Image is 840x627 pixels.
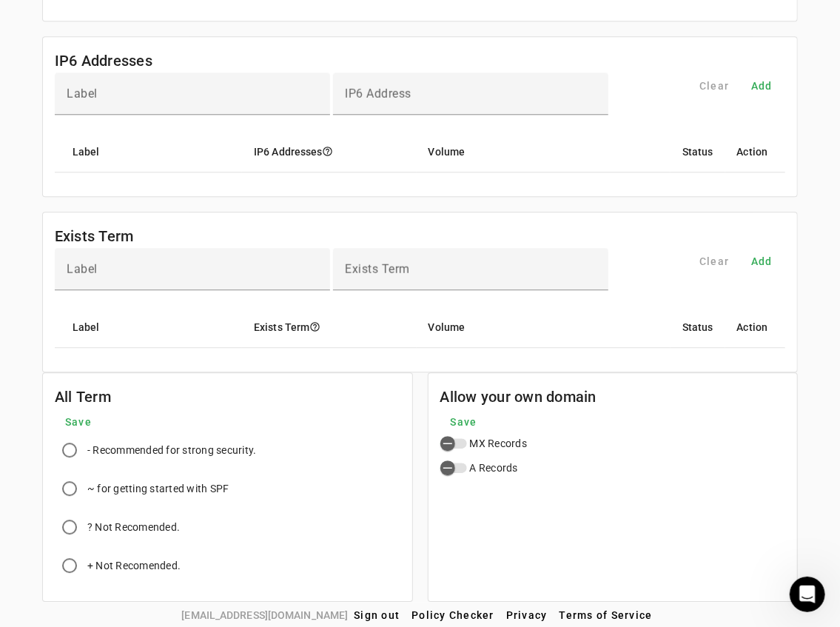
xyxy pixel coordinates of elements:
span: Home [58,499,89,509]
span: Messages from the team will be shown here [34,278,263,293]
mat-label: Exists Term [345,262,410,276]
span: Policy Checker [411,609,494,621]
button: Send us a message [68,417,228,446]
mat-header-cell: Status [671,131,725,172]
button: Add [738,248,785,275]
label: - Recommended for strong security. [84,443,257,457]
button: Messages [148,462,296,521]
mat-card-title: Allow your own domain [440,385,597,409]
label: A Records [467,460,518,475]
mat-card-title: IP6 Addresses [55,49,152,73]
iframe: Intercom live chat [790,577,825,612]
h1: Messages [110,7,189,32]
mat-label: Label [67,87,98,101]
i: help_outline [322,146,333,157]
mat-card-title: Exists Term [55,224,134,248]
mat-header-cell: Label [55,131,242,172]
mat-header-cell: Volume [417,131,671,172]
mat-label: Label [67,262,98,276]
h2: No messages [98,246,198,264]
label: + Not Recomended. [84,558,181,573]
div: Close [260,6,286,33]
span: Add [751,254,773,269]
fm-list-table: IP6 Addresses [42,36,799,197]
mat-label: IP6 Address [345,87,411,101]
button: Add [738,73,785,99]
label: MX Records [467,436,528,451]
mat-header-cell: IP6 Addresses [242,131,416,172]
button: Include A record [440,463,467,473]
span: Privacy [506,609,548,621]
span: Add [751,78,773,93]
mat-header-cell: Volume [417,306,671,348]
mat-header-cell: Exists Term [242,306,416,348]
mat-header-cell: Action [725,131,786,172]
span: Messages [193,499,250,509]
span: [EMAIL_ADDRESS][DOMAIN_NAME] [181,607,348,623]
fm-list-table: Exists Term [42,212,799,372]
mat-header-cell: Status [671,306,725,348]
label: ? Not Recomended. [84,520,180,534]
button: Save [440,409,488,435]
span: Save [451,415,477,429]
span: Save [65,415,92,429]
i: help_outline [309,321,320,332]
button: Save [55,409,102,435]
mat-header-cell: Label [55,306,242,348]
button: Include MX records [440,438,467,449]
label: ~ for getting started with SPF [84,481,229,496]
mat-header-cell: Action [725,306,786,348]
mat-card-title: All Term [55,385,111,409]
span: Terms of Service [560,609,653,621]
span: Sign out [354,609,400,621]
